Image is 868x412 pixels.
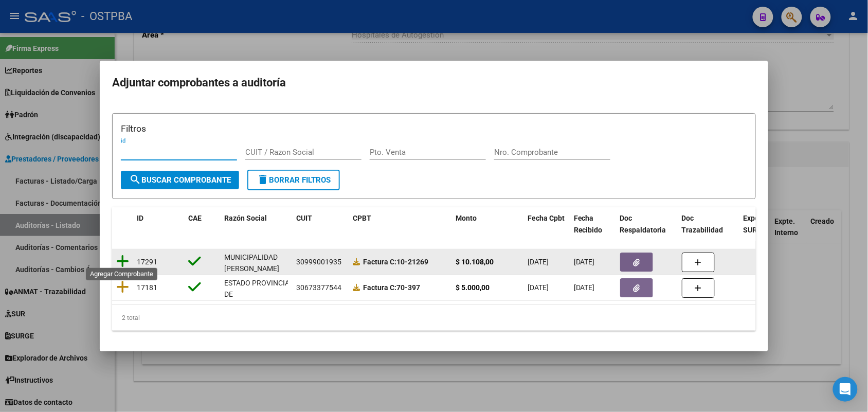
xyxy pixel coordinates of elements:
span: [DATE] [528,283,549,292]
span: [DATE] [574,283,595,292]
strong: $ 10.108,00 [456,258,494,266]
strong: $ 5.000,00 [456,283,490,292]
strong: 70-397 [363,283,420,292]
h2: Adjuntar comprobantes a auditoría [112,73,756,93]
datatable-header-cell: CPBT [349,207,451,241]
span: 30673377544 [296,283,341,292]
span: CPBT [353,214,371,222]
datatable-header-cell: Doc Respaldatoria [616,207,678,241]
datatable-header-cell: Doc Trazabilidad [678,207,739,241]
span: Borrar Filtros [257,175,331,185]
span: ID [137,214,143,222]
button: Borrar Filtros [247,170,340,190]
span: Monto [456,214,477,222]
span: Fecha Cpbt [528,214,565,222]
datatable-header-cell: ID [133,207,184,241]
span: Razón Social [224,214,267,222]
datatable-header-cell: Fecha Cpbt [523,207,570,241]
span: Doc Respaldatoria [620,214,666,234]
button: Buscar Comprobante [121,171,239,189]
div: Open Intercom Messenger [833,377,858,402]
datatable-header-cell: Razón Social [220,207,292,241]
span: CUIT [296,214,312,222]
span: Doc Trazabilidad [682,214,724,234]
datatable-header-cell: Fecha Recibido [570,207,616,241]
span: CAE [188,214,202,222]
span: 30999001935 [296,258,341,266]
h3: Filtros [121,122,747,135]
span: Buscar Comprobante [129,175,231,185]
div: 2 total [112,305,756,331]
strong: 10-21269 [363,258,428,266]
span: Fecha Recibido [574,214,603,234]
datatable-header-cell: CAE [184,207,220,241]
mat-icon: delete [257,173,269,186]
div: ESTADO PROVINCIA DE [GEOGRAPHIC_DATA][PERSON_NAME] [224,277,294,324]
datatable-header-cell: Expediente SUR Asociado [739,207,796,241]
span: Expediente SUR Asociado [744,214,789,234]
mat-icon: search [129,173,141,186]
span: 17181 [137,283,157,292]
datatable-header-cell: CUIT [292,207,349,241]
span: Factura C: [363,283,396,292]
span: 17291 [137,258,157,266]
div: MUNICIPALIDAD [PERSON_NAME][GEOGRAPHIC_DATA] [224,252,294,286]
span: Factura C: [363,258,396,266]
span: [DATE] [528,258,549,266]
datatable-header-cell: Monto [451,207,523,241]
span: [DATE] [574,258,595,266]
